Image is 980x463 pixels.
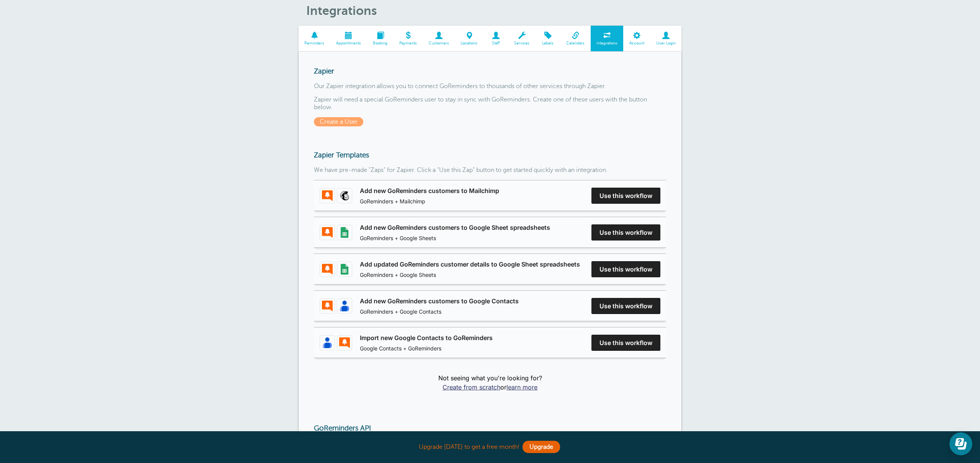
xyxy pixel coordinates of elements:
p: Our Zapier integration allows you to connect GoReminders to thousands of other services through Z... [314,83,666,90]
h3: Zapier [314,67,666,75]
a: Customers [423,26,455,51]
a: Upgrade [523,441,560,453]
span: Reminders [302,41,327,46]
span: Calendars [564,41,587,46]
a: Locations [455,26,483,51]
h3: GoReminders API [314,424,666,432]
h3: Zapier Templates [314,151,666,159]
span: Create a User [314,117,363,126]
span: Services [512,41,532,46]
a: User Login [650,26,681,51]
a: Payments [393,26,423,51]
a: Account [623,26,650,51]
span: Booking [371,41,390,46]
iframe: Resource center [949,432,972,455]
a: Labels [536,26,560,51]
span: Integrations [595,41,620,46]
a: Calendars [560,26,591,51]
span: Appointments [334,41,363,46]
a: Services [508,26,536,51]
span: Locations [459,41,480,46]
h1: Integrations [306,3,681,18]
span: Customers [426,41,451,46]
a: Appointments [330,26,367,51]
span: Account [627,41,646,46]
a: Booking [367,26,394,51]
span: User Login [654,41,678,46]
a: Create a User [314,118,367,125]
span: Labels [539,41,557,46]
span: Staff [487,41,505,46]
p: We have pre-made "Zaps" for Zapier. Click a "Use this Zap" button to get started quickly with an ... [314,167,666,174]
a: Reminders [299,26,330,51]
p: Zapier will need a special GoReminders user to stay in sync with GoReminders. Create one of these... [314,96,666,111]
div: Upgrade [DATE] to get a free month! [299,439,681,455]
a: Staff [483,26,508,51]
span: Payments [397,41,419,46]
